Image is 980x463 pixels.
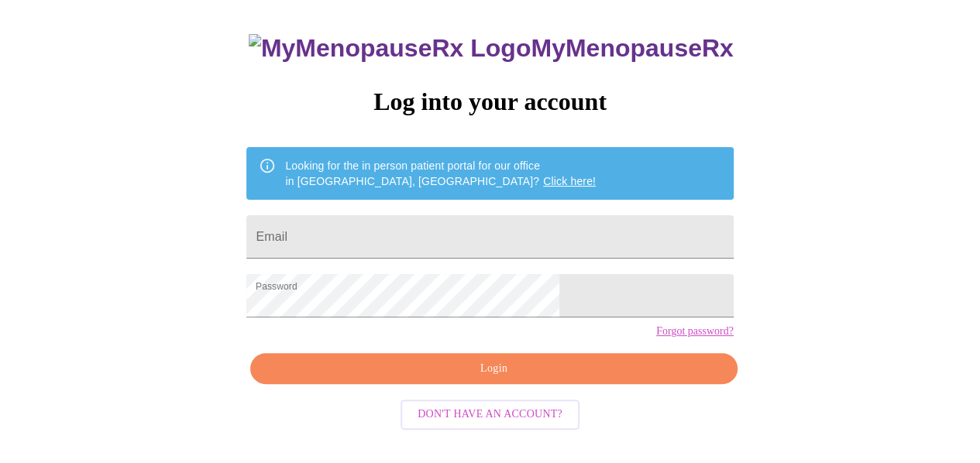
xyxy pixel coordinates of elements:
h3: Log into your account [246,87,733,116]
img: MyMenopauseRx Logo [249,34,531,63]
button: Don't have an account? [401,400,579,430]
a: Don't have an account? [397,406,583,420]
button: Login [250,353,737,385]
span: Don't have an account? [418,405,562,424]
h3: MyMenopauseRx [249,34,734,63]
a: Forgot password? [656,325,734,338]
div: Looking for the in person patient portal for our office in [GEOGRAPHIC_DATA], [GEOGRAPHIC_DATA]? [285,152,596,195]
a: Click here! [543,175,596,187]
span: Login [268,359,719,379]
